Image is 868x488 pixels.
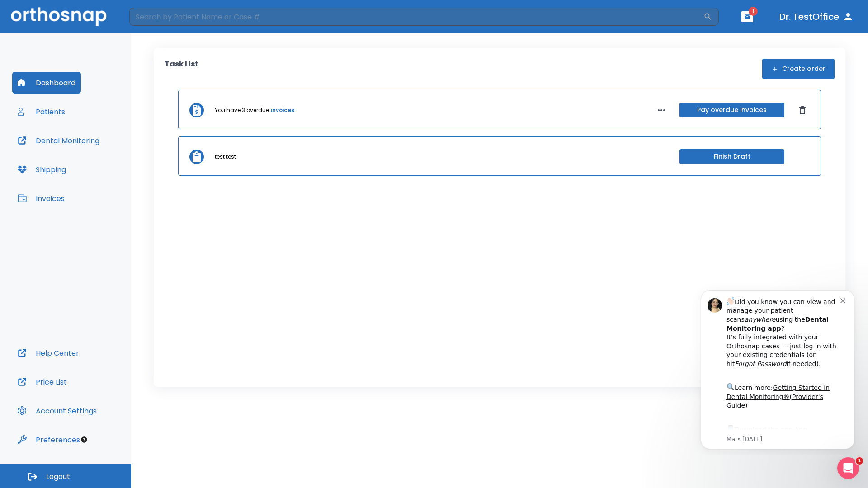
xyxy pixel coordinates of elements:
[39,153,153,161] p: Message from Ma, sent 4w ago
[12,429,85,450] button: Preferences
[153,14,160,21] button: Dismiss notification
[679,149,784,164] button: Finish Draft
[687,282,868,455] iframe: Intercom notifications message
[215,153,236,161] p: test test
[12,130,105,151] button: Dental Monitoring
[795,103,810,117] button: Dismiss
[39,144,120,160] a: App Store
[749,7,758,16] span: 1
[679,103,784,117] button: Pay overdue invoices
[271,106,294,114] a: invoices
[46,472,70,482] span: Logout
[11,7,107,26] img: Orthosnap
[12,371,72,393] button: Price List
[776,9,857,25] button: Dr. TestOffice
[12,72,81,94] button: Dashboard
[12,101,71,122] button: Patients
[12,342,85,364] button: Help Center
[80,436,88,444] div: Tooltip anchor
[856,457,863,465] span: 1
[12,159,71,180] button: Shipping
[837,457,859,479] iframe: Intercom live chat
[762,59,835,79] button: Create order
[12,400,102,422] button: Account Settings
[12,188,70,209] button: Invoices
[129,8,703,26] input: Search by Patient Name or Case #
[215,106,269,114] p: You have 3 overdue
[165,59,198,79] p: Task List
[39,142,153,188] div: Download the app: | ​ Let us know if you need help getting started!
